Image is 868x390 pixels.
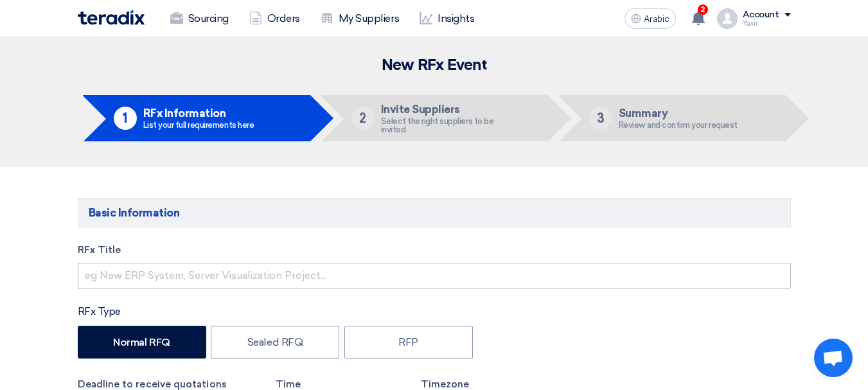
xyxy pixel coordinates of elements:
button: Arabic [624,8,676,29]
a: Sourcing [160,4,239,33]
font: RFx Information [143,107,226,120]
font: 2 [700,5,705,14]
font: Timezone [421,378,470,390]
font: Normal RFQ [113,336,170,348]
font: Summary [619,107,668,120]
font: Basic Information [89,206,180,219]
font: Deadline to receive quotations [78,378,227,390]
input: eg New ERP System, Server Visualization Project... [78,263,791,288]
font: List your full requirements here [143,120,254,130]
img: profile_test.png [717,8,738,29]
font: RFx Title [78,244,121,256]
img: Teradix logo [78,10,145,25]
font: Orders [267,12,300,24]
font: Time [276,378,301,390]
font: Sealed RFQ [247,336,303,348]
font: Account [743,9,779,20]
font: New RFx Event [382,58,487,73]
font: Review and confirm your request [619,120,738,130]
font: My Suppliers [339,12,399,24]
div: Open chat [814,339,853,377]
a: Insights [409,4,484,33]
font: Sourcing [188,12,229,24]
font: RFP [398,336,418,348]
font: 3 [597,111,605,126]
a: Orders [239,4,310,33]
font: 1 [123,111,127,126]
font: 2 [359,111,366,126]
font: Arabic [644,13,669,24]
font: Yasir [743,19,758,28]
a: My Suppliers [310,4,409,33]
font: Invite Suppliers [381,103,460,116]
font: Select the right suppliers to be invited [381,116,494,134]
font: Insights [438,12,474,24]
font: RFx Type [78,305,121,317]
